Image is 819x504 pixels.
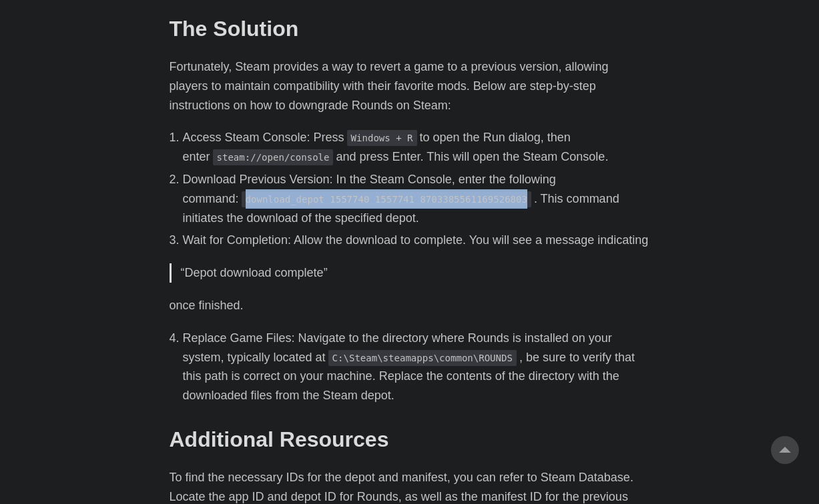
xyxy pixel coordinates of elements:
[213,149,334,165] code: steam://open/console
[170,16,650,41] h2: The Solution
[170,427,650,452] h2: Additional Resources
[181,263,641,283] p: “Depot download complete”
[242,191,531,207] code: download_depot 1557740 1557741 8703385561169526803
[183,170,650,227] li: Download Previous Version: In the Steam Console, enter the following command: . This command init...
[347,130,417,146] code: Windows + R
[328,350,517,366] code: C:\Steam\steamapps\common\ROUNDS
[771,436,799,464] a: go to top
[183,329,650,405] li: Replace Game Files: Navigate to the directory where Rounds is installed on your system, typically...
[183,231,650,250] li: Wait for Completion: Allow the download to complete. You will see a message indicating
[170,57,650,115] p: Fortunately, Steam provides a way to revert a game to a previous version, allowing players to mai...
[170,296,650,315] p: once finished.
[183,128,650,167] li: Access Steam Console: Press to open the Run dialog, then enter and press Enter. This will open th...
